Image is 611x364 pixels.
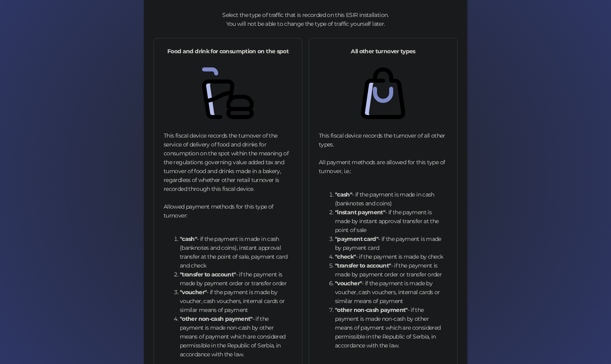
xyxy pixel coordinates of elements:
li: - if the payment is made by check [335,252,447,261]
li: - if the payment is made non-cash by other means of payment which are considered permissible in t... [335,305,447,350]
img: burger.svg [202,67,254,119]
li: - if the payment is made by payment order or transfer order [335,261,447,279]
img: bag.svg [357,67,409,119]
strong: "other non-cash payment" [180,315,253,322]
strong: "transfer to account" [180,271,236,278]
strong: "cash" [335,191,352,198]
strong: "check" [335,253,356,260]
strong: "transfer to account" [335,262,391,269]
strong: "instant payment" [335,209,385,216]
li: - if the payment is made by instant approval transfer at the point of sale [335,208,447,234]
li: - if the payment is made in cash (banknotes and coins) [335,190,447,208]
li: - if the payment is made by voucher, cash vouchers, internal cards or similar means of payment [180,288,292,314]
strong: "cash" [180,235,197,243]
strong: Food and drink for consumption on the spot [167,48,289,55]
strong: "voucher" [335,280,362,287]
li: - if the payment is made by voucher, cash vouchers, internal cards or similar means of payment [335,279,447,305]
strong: "payment card" [335,235,378,243]
div: Select the type of traffic that is recorded on this ESIR installation. You will not be able to ch... [154,10,457,28]
li: - if the payment is made in cash (banknotes and coins), instant approval transfer at the point of... [180,234,292,270]
strong: "other non-cash payment" [335,306,408,314]
li: - if the payment is made by payment order or transfer order [180,270,292,288]
div: This fiscal device records the turnover of all other types. All payment methods are allowed for t... [319,131,447,356]
li: - if the payment is made non-cash by other means of payment which are considered permissible in t... [180,314,292,359]
strong: "voucher" [180,289,206,296]
li: - if the payment is made by payment card [335,234,447,252]
strong: All other turnover types [351,48,415,55]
